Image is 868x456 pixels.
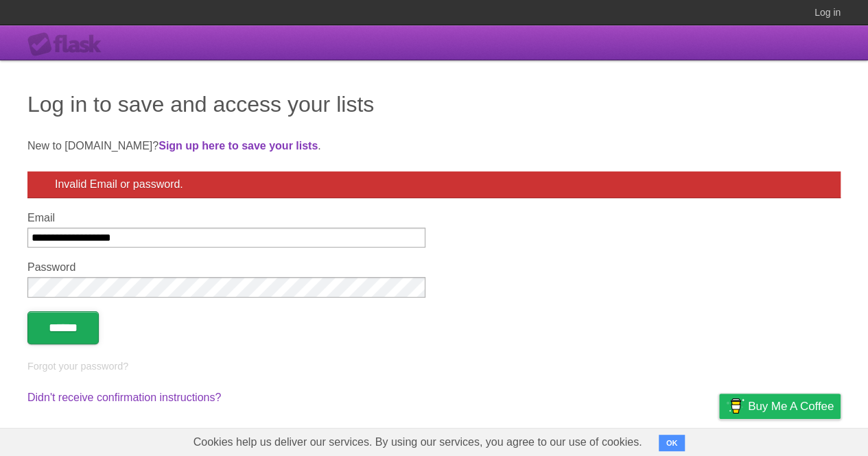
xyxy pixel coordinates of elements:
img: Buy me a coffee [726,394,744,418]
span: Cookies help us deliver our services. By using our services, you agree to our use of cookies. [180,429,656,456]
h1: Log in to save and access your lists [27,88,841,121]
button: OK [659,435,685,451]
p: New to [DOMAIN_NAME]? . [27,138,841,154]
label: Email [27,212,425,224]
a: Sign up here to save your lists [159,140,318,152]
div: Invalid Email or password. [27,171,841,198]
a: Forgot your password? [27,361,128,372]
label: Password [27,261,425,274]
a: Buy me a coffee [719,394,841,419]
a: Didn't receive confirmation instructions? [27,392,221,403]
div: Flask [27,32,110,57]
span: Buy me a coffee [748,394,834,418]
